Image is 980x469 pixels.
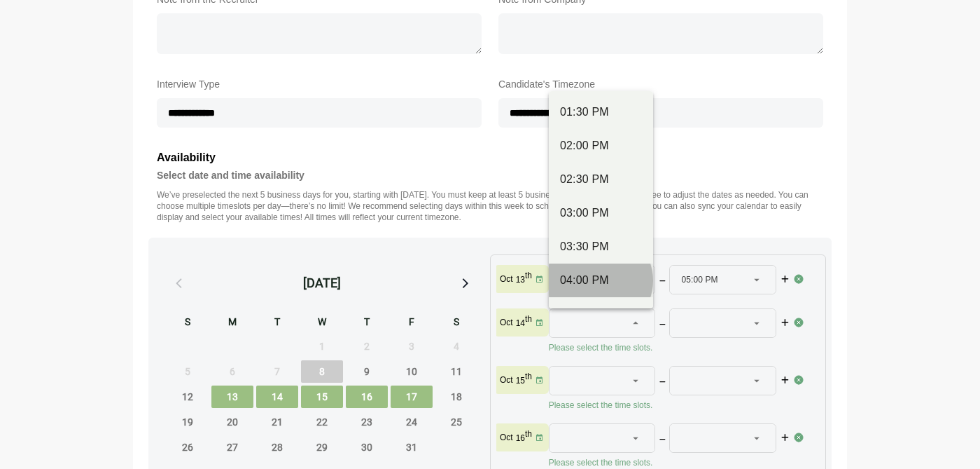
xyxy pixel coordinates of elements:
[681,266,717,294] span: 05:00 PM
[498,76,823,93] label: Candidate's Timezone
[525,429,532,439] sup: th
[560,272,642,289] div: 04:00 PM
[500,273,513,285] p: Oct
[560,238,642,255] div: 03:30 PM
[435,314,477,332] div: S
[256,411,298,433] span: Tuesday, October 21, 2025
[301,335,343,358] span: Wednesday, October 1, 2025
[167,314,209,332] div: S
[391,314,433,332] div: F
[560,171,642,188] div: 02:30 PM
[525,314,532,324] sup: th
[346,411,388,433] span: Thursday, October 23, 2025
[256,436,298,458] span: Tuesday, October 28, 2025
[525,372,532,381] sup: th
[500,374,513,386] p: Oct
[346,436,388,458] span: Thursday, October 30, 2025
[560,205,642,222] div: 03:00 PM
[391,386,433,408] span: Friday, October 17, 2025
[435,360,477,383] span: Saturday, October 11, 2025
[549,457,794,468] p: Please select the time slots.
[346,386,388,408] span: Thursday, October 16, 2025
[549,400,794,411] p: Please select the time slots.
[301,386,343,408] span: Wednesday, October 15, 2025
[391,335,433,358] span: Friday, October 3, 2025
[435,386,477,408] span: Saturday, October 18, 2025
[560,104,642,121] div: 01:30 PM
[167,436,209,458] span: Sunday, October 26, 2025
[500,317,513,328] p: Oct
[157,189,823,223] p: We’ve preselected the next 5 business days for you, starting with [DATE]. You must keep at least ...
[256,314,298,332] div: T
[167,411,209,433] span: Sunday, October 19, 2025
[346,360,388,383] span: Thursday, October 9, 2025
[301,314,343,332] div: W
[435,411,477,433] span: Saturday, October 25, 2025
[157,167,823,184] h4: Select date and time availability
[516,275,525,285] strong: 13
[516,376,525,386] strong: 15
[391,436,433,458] span: Friday, October 31, 2025
[516,318,525,328] strong: 14
[435,335,477,358] span: Saturday, October 4, 2025
[211,411,253,433] span: Monday, October 20, 2025
[346,314,388,332] div: T
[256,386,298,408] span: Tuesday, October 14, 2025
[301,360,343,383] span: Wednesday, October 8, 2025
[167,360,209,383] span: Sunday, October 5, 2025
[525,271,532,280] sup: th
[157,76,482,93] label: Interview Type
[560,137,642,154] div: 02:00 PM
[303,273,341,293] div: [DATE]
[211,386,253,408] span: Monday, October 13, 2025
[157,149,823,167] h3: Availability
[256,360,298,383] span: Tuesday, October 7, 2025
[167,386,209,408] span: Sunday, October 12, 2025
[516,433,525,443] strong: 16
[211,314,253,332] div: M
[301,411,343,433] span: Wednesday, October 22, 2025
[391,360,433,383] span: Friday, October 10, 2025
[301,436,343,458] span: Wednesday, October 29, 2025
[549,342,794,353] p: Please select the time slots.
[500,432,513,443] p: Oct
[560,306,642,322] div: 04:30 PM
[391,411,433,433] span: Friday, October 24, 2025
[346,335,388,358] span: Thursday, October 2, 2025
[211,360,253,383] span: Monday, October 6, 2025
[211,436,253,458] span: Monday, October 27, 2025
